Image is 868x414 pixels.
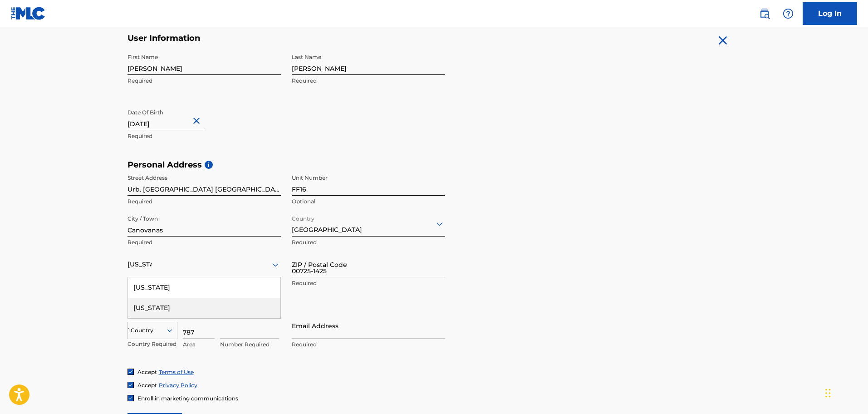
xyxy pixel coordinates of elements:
[159,382,197,389] a: Privacy Policy
[220,340,279,349] p: Number Required
[825,379,831,407] div: Arrastrar
[205,161,213,169] span: i
[755,5,774,23] a: Public Search
[759,8,770,19] img: search
[292,77,445,85] p: Required
[783,8,794,19] img: help
[128,298,280,318] div: [US_STATE]
[128,238,281,246] p: Required
[128,340,177,348] p: Country Required
[779,5,797,23] div: Help
[137,395,238,402] span: Enroll in marketing communications
[128,132,281,140] p: Required
[716,33,730,48] img: close
[183,340,215,349] p: Area
[292,209,314,223] label: Country
[128,160,741,170] h5: Personal Address
[292,238,445,246] p: Required
[128,77,281,85] p: Required
[128,277,280,298] div: [US_STATE]
[128,197,281,206] p: Required
[128,297,445,307] h5: Contact Information
[137,382,157,389] span: Accept
[292,340,445,349] p: Required
[191,107,205,135] button: Close
[803,2,857,25] a: Log In
[128,369,133,375] img: checkbox
[159,369,194,375] a: Terms of Use
[823,370,868,414] iframe: Chat Widget
[128,382,133,388] img: checkbox
[128,33,445,44] h5: User Information
[292,212,445,235] div: [GEOGRAPHIC_DATA]
[292,197,445,206] p: Optional
[823,370,868,414] div: Widget de chat
[137,369,157,375] span: Accept
[292,279,445,287] p: Required
[11,7,46,20] img: MLC Logo
[128,395,133,401] img: checkbox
